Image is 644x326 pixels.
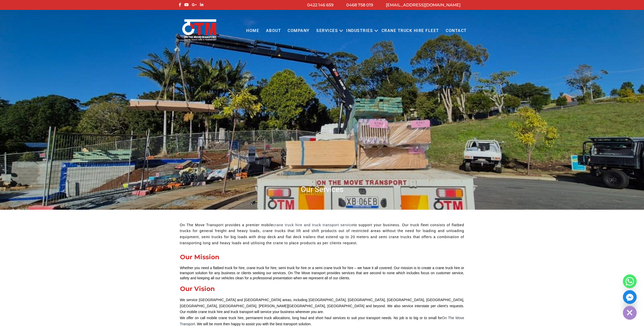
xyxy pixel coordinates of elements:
p: We service [GEOGRAPHIC_DATA] and [GEOGRAPHIC_DATA] areas, including [GEOGRAPHIC_DATA], [GEOGRAPHI... [180,297,464,315]
a: Services [313,24,341,38]
div: Our Vision [180,286,464,292]
img: Otmtransport [181,19,217,41]
a: Industries [343,24,376,38]
a: 0422 146 659 [307,3,334,7]
a: 0468 758 019 [346,3,373,7]
a: About [262,24,284,38]
a: Home [243,24,262,38]
a: [EMAIL_ADDRESS][DOMAIN_NAME] [386,3,460,7]
a: Crane Truck Hire Fleet [378,24,442,38]
a: On The Move Transport [180,316,464,326]
div: Whether you need a flatbed truck for hire, crane truck for hire, semi truck for hire or a semi cr... [180,265,464,281]
a: Whatsapp [623,274,637,288]
a: COMPANY [284,24,313,38]
a: crane truck hire and truck transport service [273,223,353,227]
h1: Our Services [177,184,467,194]
a: Facebook_Messenger [623,290,637,304]
div: Our Mission [180,254,464,260]
a: Contact [442,24,470,38]
p: On The Move Transport provides a premier mobile to support your business. Our truck fleet consist... [180,222,464,246]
